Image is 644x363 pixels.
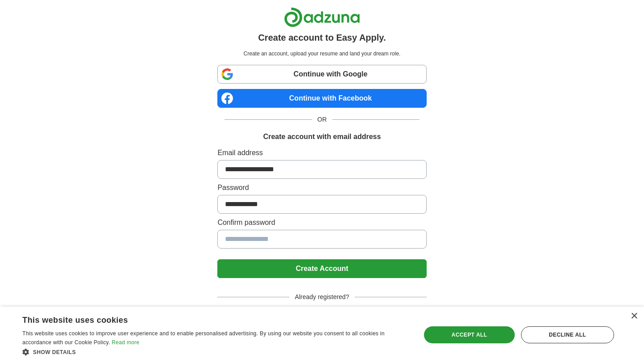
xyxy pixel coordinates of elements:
[258,31,386,44] h1: Create account to Easy Apply.
[217,89,426,108] a: Continue with Facebook
[22,330,385,346] span: This website uses cookies to improve user experience and to enable personalised advertising. By u...
[219,50,424,58] p: Create an account, upload your resume and land your dream role.
[284,7,360,27] img: Adzuna logo
[289,292,354,302] span: Already registered?
[521,326,614,343] div: Decline all
[217,259,426,278] button: Create Account
[263,131,381,142] h1: Create account with email address
[112,339,140,346] a: Read more, opens a new window
[33,349,76,355] span: Show details
[312,115,332,124] span: OR
[217,148,426,158] label: Email address
[217,65,426,84] a: Continue with Google
[424,326,515,343] div: Accept all
[217,182,426,193] label: Password
[22,312,387,325] div: This website uses cookies
[217,217,426,228] label: Confirm password
[22,347,409,356] div: Show details
[631,313,637,320] div: Close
